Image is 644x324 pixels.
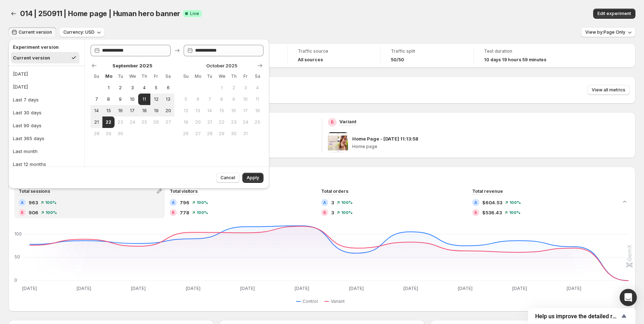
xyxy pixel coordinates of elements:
[180,116,192,128] button: Sunday October 19 2025
[195,108,201,114] span: 13
[458,286,473,291] text: [DATE]
[204,71,216,82] th: Tuesday
[247,175,259,181] span: Apply
[13,43,77,51] h2: Experiment version
[11,158,82,170] button: Last 12 months
[180,199,189,206] span: 796
[183,131,189,137] span: 26
[141,119,147,125] span: 25
[153,73,159,79] span: Fr
[585,29,625,35] span: View by: Page Only
[102,116,114,128] button: End of range Today Monday September 22 2025
[91,116,102,128] button: Sunday September 21 2025
[228,116,239,128] button: Thursday October 23 2025
[239,94,251,105] button: Friday October 10 2025
[138,105,150,116] button: Thursday September 18 2025
[207,96,213,102] span: 7
[219,85,225,91] span: 1
[216,105,228,116] button: Wednesday October 15 2025
[180,105,192,116] button: Sunday October 12 2025
[231,119,237,125] span: 23
[298,48,371,54] span: Traffic source
[141,96,147,102] span: 11
[115,128,126,139] button: Tuesday September 30 2025
[126,116,138,128] button: Wednesday September 24 2025
[190,11,199,16] span: Live
[102,105,114,116] button: Monday September 15 2025
[129,96,135,102] span: 10
[535,312,628,320] button: Show survey - Help us improve the detailed report for A/B campaigns
[216,116,228,128] button: Wednesday October 22 2025
[11,68,82,80] button: [DATE]
[105,85,111,91] span: 1
[252,82,263,94] button: Saturday October 4 2025
[231,73,237,79] span: Th
[195,73,201,79] span: Mo
[129,119,135,125] span: 24
[93,108,100,114] span: 14
[207,108,213,114] span: 14
[183,96,189,102] span: 5
[165,85,171,91] span: 6
[216,82,228,94] button: Wednesday October 1 2025
[587,85,630,95] button: View all metrics
[117,96,124,102] span: 9
[162,94,174,105] button: Saturday September 13 2025
[620,197,630,207] button: Collapse chart
[93,131,100,137] span: 28
[11,120,82,131] button: Last 90 days
[298,57,323,63] h4: All sources
[484,57,546,63] span: 10 days 19 hours 59 minutes
[11,81,82,92] button: [DATE]
[115,116,126,128] button: Tuesday September 23 2025
[129,85,135,91] span: 3
[21,210,24,215] h2: B
[14,254,20,259] text: 50
[216,173,239,183] button: Cancel
[255,73,261,79] span: Sa
[165,108,171,114] span: 20
[242,119,248,125] span: 24
[138,82,150,94] button: Thursday September 4 2025
[131,286,146,291] text: [DATE]
[323,210,326,215] h2: B
[323,200,326,205] h2: A
[482,209,502,216] span: $536.43
[352,135,418,142] p: Home Page - [DATE] 11:13:58
[45,210,57,215] span: 100 %
[216,71,228,82] th: Wednesday
[195,131,201,137] span: 27
[11,107,82,118] button: Last 30 days
[105,108,111,114] span: 15
[192,116,204,128] button: Monday October 20 2025
[242,85,248,91] span: 3
[302,299,318,304] span: Control
[14,231,22,237] text: 100
[252,105,263,116] button: Saturday October 18 2025
[13,161,46,168] div: Last 12 months
[255,108,261,114] span: 18
[228,71,239,82] th: Thursday
[13,96,39,103] div: Last 7 days
[219,73,225,79] span: We
[341,200,353,205] span: 100 %
[14,172,630,180] h2: Performance over time
[331,209,334,216] span: 3
[183,73,189,79] span: Su
[126,82,138,94] button: Wednesday September 3 2025
[180,94,192,105] button: Sunday October 5 2025
[592,87,625,93] span: View all metrics
[242,131,248,137] span: 31
[242,108,248,114] span: 17
[255,85,261,91] span: 4
[91,71,102,82] th: Sunday
[216,94,228,105] button: Wednesday October 8 2025
[216,128,228,139] button: Wednesday October 29 2025
[567,286,581,291] text: [DATE]
[93,96,100,102] span: 7
[512,286,527,291] text: [DATE]
[192,71,204,82] th: Monday
[172,210,175,215] h2: B
[126,94,138,105] button: Wednesday September 10 2025
[29,209,38,216] span: 906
